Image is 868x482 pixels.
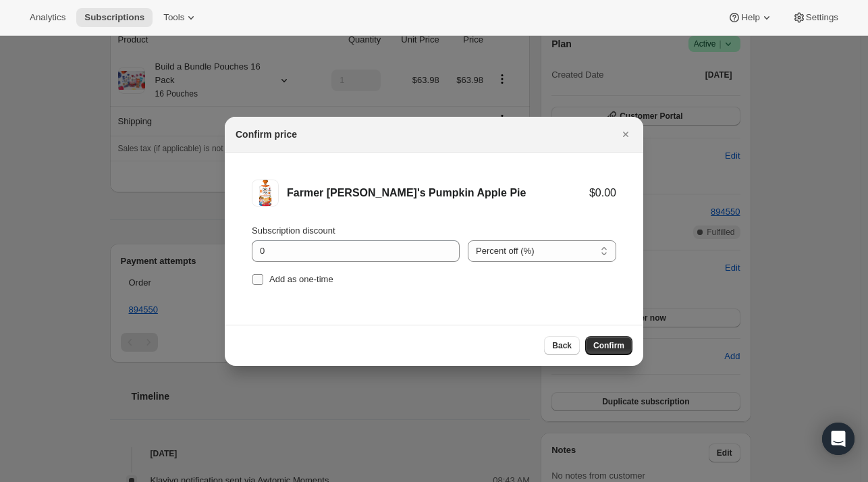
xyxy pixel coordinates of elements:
[287,186,589,200] div: Farmer [PERSON_NAME]'s Pumpkin Apple Pie
[822,423,855,455] div: Open Intercom Messenger
[30,12,65,23] span: Analytics
[784,8,846,27] button: Settings
[236,128,297,141] h2: Confirm price
[593,340,624,351] span: Confirm
[741,12,759,23] span: Help
[252,225,335,236] span: Subscription discount
[269,274,333,284] span: Add as one-time
[84,12,144,23] span: Subscriptions
[720,8,781,27] button: Help
[155,8,206,27] button: Tools
[76,8,153,27] button: Subscriptions
[252,180,279,207] img: Farmer Jen's Pumpkin Apple Pie
[552,340,572,351] span: Back
[544,336,580,355] button: Back
[616,125,635,144] button: Close
[585,336,632,355] button: Confirm
[163,12,184,23] span: Tools
[22,8,74,27] button: Analytics
[806,12,838,23] span: Settings
[589,186,616,200] div: $0.00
